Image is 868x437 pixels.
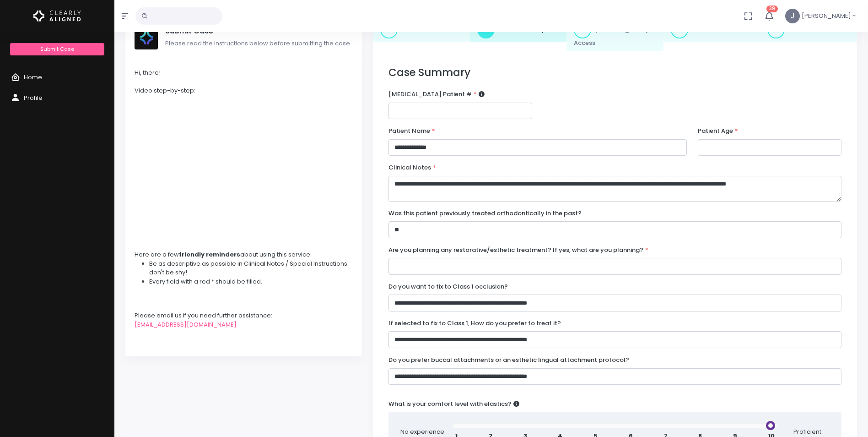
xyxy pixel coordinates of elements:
[135,250,353,259] div: Here are a few about using this service:
[165,27,353,36] h5: Submit Case
[388,355,629,365] label: Do you prefer buccal attachments or an esthetic lingual attachment protocol?
[10,43,104,55] a: Submit Case
[40,45,74,53] span: Submit Case
[388,282,508,291] label: Do you want to fix to Class 1 occlusion?
[399,427,445,437] span: No experience
[165,39,351,48] span: Please read the instructions below before submitting the case.
[135,320,237,329] a: [EMAIL_ADDRESS][DOMAIN_NAME]
[149,277,353,286] li: Every field with a red * should be filled.
[785,427,830,437] span: Proficient
[135,86,353,95] div: Video step-by-step:
[698,126,738,136] label: Patient Age
[388,399,519,409] label: What is your comfort level with elastics?
[785,9,800,23] span: J
[566,17,663,51] a: 3.[MEDICAL_DATA] Access
[388,90,485,99] label: [MEDICAL_DATA] Patient #
[766,5,778,12] span: 39
[149,259,353,277] li: Be as descriptive as possible in Clinical Notes / Special Instructions: don't be shy!
[388,66,841,79] h3: Case Summary
[388,319,561,328] label: If selected to fix to Class 1, How do you prefer to treat it?
[388,163,436,172] label: Clinical Notes
[179,250,240,259] strong: friendly reminders
[135,68,353,77] div: Hi, there!
[388,209,582,218] label: Was this patient previously treated orthodontically in the past?
[24,73,42,82] span: Home
[33,6,81,26] img: Logo Horizontal
[802,11,851,21] span: [PERSON_NAME]
[388,246,648,255] label: Are you planning any restorative/esthetic treatment? If yes, what are you planning?
[135,311,353,320] div: Please email us if you need further assistance:
[388,126,435,136] label: Patient Name
[24,93,43,102] span: Profile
